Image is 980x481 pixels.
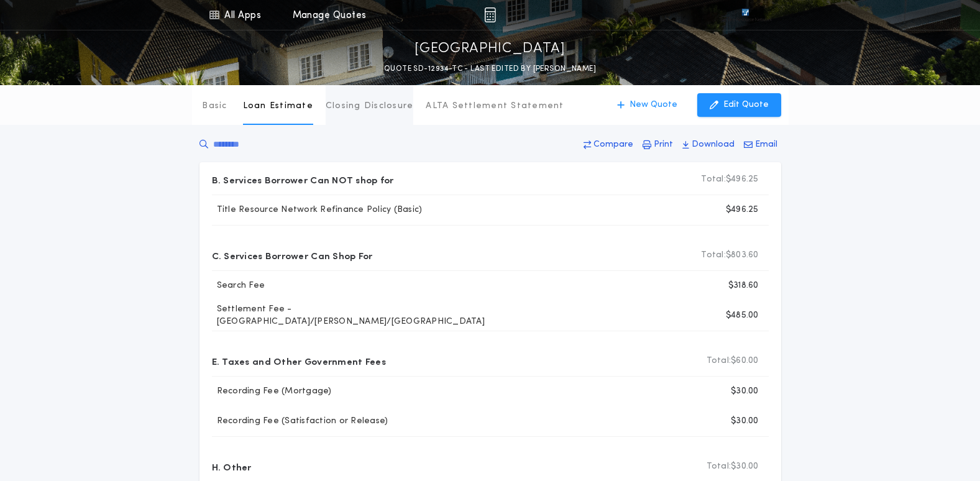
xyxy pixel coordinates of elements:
[605,93,690,117] button: New Quote
[707,460,759,473] p: $30.00
[755,139,777,151] p: Email
[701,249,726,262] b: Total:
[723,99,769,111] p: Edit Quote
[212,303,501,328] p: Settlement Fee - [GEOGRAPHIC_DATA]/[PERSON_NAME]/[GEOGRAPHIC_DATA]
[212,351,386,371] p: E. Taxes and Other Government Fees
[202,100,227,112] p: Basic
[719,9,771,21] img: vs-icon
[701,173,726,186] b: Total:
[692,139,735,151] p: Download
[212,204,423,216] p: Title Resource Network Refinance Policy (Basic)
[212,280,265,292] p: Search Fee
[580,134,637,156] button: Compare
[384,63,596,75] p: QUOTE SD-12934-TC - LAST EDITED BY [PERSON_NAME]
[707,355,759,367] p: $60.00
[630,99,677,111] p: New Quote
[731,385,759,398] p: $30.00
[701,173,758,186] p: $496.25
[212,170,394,190] p: B. Services Borrower Can NOT shop for
[701,249,758,262] p: $803.60
[212,385,332,398] p: Recording Fee (Mortgage)
[639,134,677,156] button: Print
[697,93,781,117] button: Edit Quote
[212,245,373,265] p: C. Services Borrower Can Shop For
[414,39,566,59] p: [GEOGRAPHIC_DATA]
[707,355,731,367] b: Total:
[593,139,633,151] p: Compare
[679,134,738,156] button: Download
[726,309,759,322] p: $485.00
[484,7,496,22] img: img
[326,100,414,112] p: Closing Disclosure
[212,457,252,477] p: H. Other
[707,460,731,473] b: Total:
[426,100,564,112] p: ALTA Settlement Statement
[243,100,313,112] p: Loan Estimate
[731,415,759,428] p: $30.00
[212,415,388,428] p: Recording Fee (Satisfaction or Release)
[726,204,759,216] p: $496.25
[654,139,673,151] p: Print
[728,280,759,292] p: $318.60
[740,134,781,156] button: Email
